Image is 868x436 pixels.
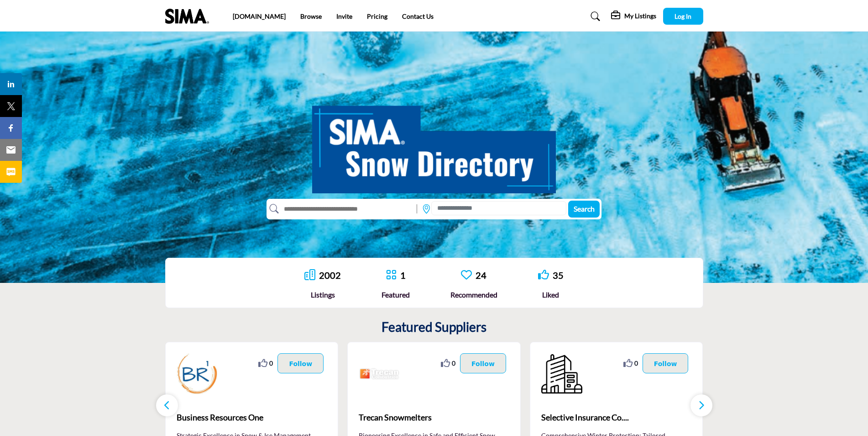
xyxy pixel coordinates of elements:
button: Log In [663,8,703,25]
a: Browse [300,12,322,20]
img: Rectangle%203585.svg [414,202,419,216]
a: Invite [336,12,352,20]
span: 0 [634,358,638,368]
div: Liked [538,289,564,300]
button: Follow [643,353,689,373]
button: Search [568,201,600,218]
span: 0 [452,358,455,368]
i: Go to Liked [538,269,549,280]
p: Follow [654,358,677,368]
span: Trecan Snowmelters [359,411,509,424]
a: 1 [400,270,406,281]
img: Business Resources One [177,353,218,394]
button: Follow [277,353,324,373]
span: Business Resources One [177,411,327,424]
button: Follow [460,353,506,373]
span: Selective Insurance Co.... [541,411,692,424]
a: 35 [553,270,564,281]
img: Trecan Snowmelters [359,353,400,394]
a: [DOMAIN_NAME] [233,12,286,20]
b: Selective Insurance Co. of America [541,405,692,430]
a: Contact Us [402,12,434,20]
img: SIMA Snow Directory [312,96,556,193]
h5: My Listings [624,12,656,20]
a: Pricing [367,12,387,20]
a: 24 [476,270,486,281]
img: Selective Insurance Co. of America [541,353,582,394]
span: Search [574,204,595,213]
div: Featured [382,289,410,300]
div: Recommended [450,289,497,300]
span: Log In [675,12,691,20]
a: Business Resources One [177,405,327,430]
a: 2002 [319,270,341,281]
a: Go to Featured [386,269,397,282]
a: Search [582,9,606,24]
div: My Listings [611,11,656,22]
a: Selective Insurance Co.... [541,405,692,430]
a: Go to Recommended [461,269,472,282]
div: Listings [304,289,341,300]
p: Follow [471,358,495,368]
span: 0 [269,358,273,368]
img: Site Logo [165,9,214,24]
h2: Featured Suppliers [382,319,486,335]
p: Follow [289,358,312,368]
a: Trecan Snowmelters [359,405,509,430]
